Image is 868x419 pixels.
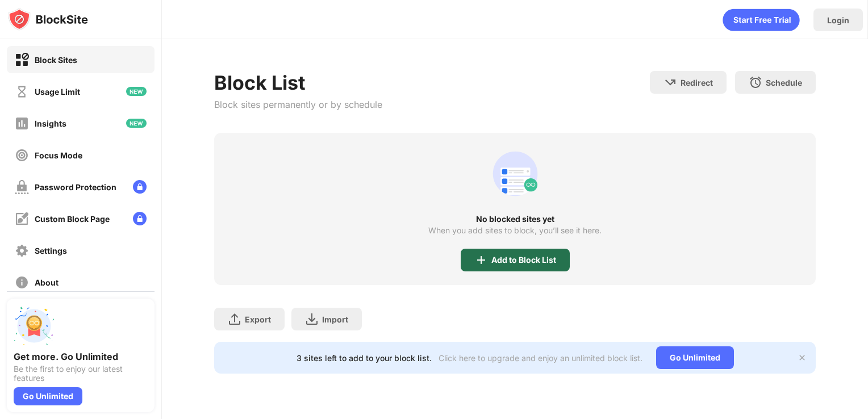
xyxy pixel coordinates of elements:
[488,146,542,201] div: animation
[827,15,849,25] div: Login
[491,255,556,265] div: Add to Block List
[214,71,382,94] div: Block List
[35,150,82,160] div: Focus Mode
[656,346,734,369] div: Go Unlimited
[766,78,802,87] div: Schedule
[723,9,800,31] div: animation
[15,116,29,131] img: insights-off.svg
[35,246,67,255] div: Settings
[15,148,29,162] img: focus-off.svg
[8,8,88,31] img: logo-blocksite.svg
[322,315,348,324] div: Import
[35,55,77,65] div: Block Sites
[126,87,147,96] img: new-icon.svg
[35,119,66,128] div: Insights
[15,244,29,258] img: settings-off.svg
[15,180,29,194] img: password-protection-off.svg
[35,87,80,97] div: Usage Limit
[15,85,29,99] img: time-usage-off.svg
[428,226,602,235] div: When you add sites to block, you’ll see it here.
[35,214,110,224] div: Custom Block Page
[214,215,816,224] div: No blocked sites yet
[214,99,382,110] div: Block sites permanently or by schedule
[133,180,147,194] img: lock-menu.svg
[35,278,59,287] div: About
[35,182,116,192] div: Password Protection
[439,353,642,363] div: Click here to upgrade and enjoy an unlimited block list.
[14,305,55,346] img: push-unlimited.svg
[297,353,432,363] div: 3 sites left to add to your block list.
[15,212,29,226] img: customize-block-page-off.svg
[681,78,713,87] div: Redirect
[14,387,82,405] div: Go Unlimited
[15,275,29,290] img: about-off.svg
[15,53,29,67] img: block-on.svg
[133,212,147,225] img: lock-menu.svg
[126,119,147,128] img: new-icon.svg
[245,315,271,324] div: Export
[14,351,148,362] div: Get more. Go Unlimited
[14,364,148,383] div: Be the first to enjoy our latest features
[798,353,807,362] img: x-button.svg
